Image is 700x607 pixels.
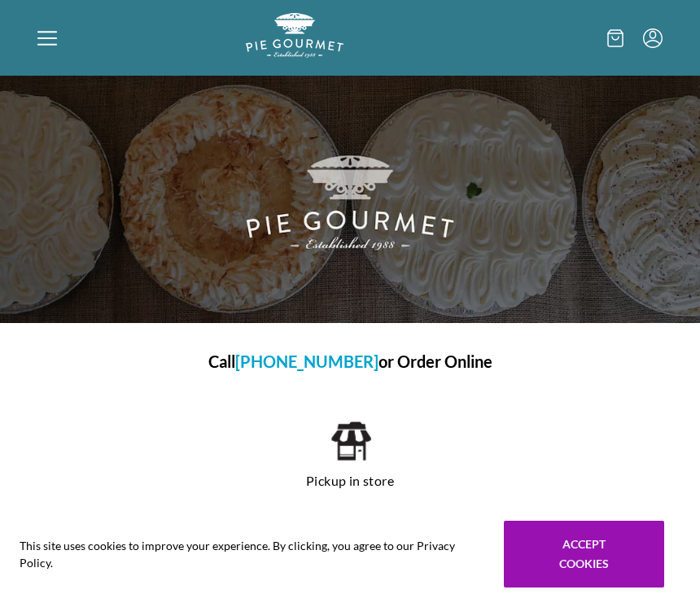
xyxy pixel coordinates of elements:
[20,537,481,571] span: This site uses cookies to improve your experience. By clicking, you agree to our Privacy Policy.
[246,13,343,58] img: logo
[330,419,371,463] img: pickup in store
[83,468,617,494] p: Pickup in store
[50,349,650,373] h1: Call or Order Online
[643,28,663,48] button: Menu
[246,45,343,60] a: Logo
[504,521,664,587] button: Accept cookies
[235,352,378,371] a: [PHONE_NUMBER]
